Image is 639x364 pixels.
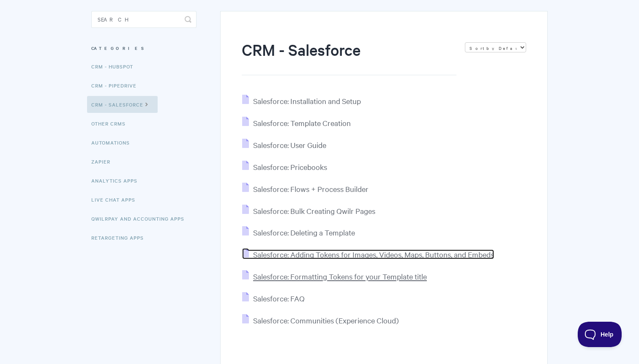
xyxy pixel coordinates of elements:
a: Automations [91,134,136,151]
a: Retargeting Apps [91,229,150,246]
span: Salesforce: Bulk Creating Qwilr Pages [253,206,375,216]
a: QwilrPay and Accounting Apps [91,210,191,227]
a: CRM - Pipedrive [91,77,143,94]
a: Zapier [91,153,117,170]
span: Salesforce: Adding Tokens for Images, Videos, Maps, Buttons, and Embeds [253,249,494,259]
span: Salesforce: FAQ [253,293,305,303]
h3: Categories [91,41,197,56]
span: Salesforce: Installation and Setup [253,96,361,106]
a: Salesforce: Communities (Experience Cloud) [242,315,399,325]
a: Salesforce: Bulk Creating Qwilr Pages [242,206,375,216]
a: Salesforce: Pricebooks [242,162,327,172]
a: Other CRMs [91,115,132,132]
a: CRM - Salesforce [87,96,158,113]
a: Salesforce: Template Creation [242,118,351,128]
span: Salesforce: Flows + Process Builder [253,184,369,194]
a: Salesforce: Adding Tokens for Images, Videos, Maps, Buttons, and Embeds [242,249,494,259]
a: Salesforce: FAQ [242,293,305,303]
a: Live Chat Apps [91,191,142,208]
a: Salesforce: Deleting a Template [242,227,355,237]
span: Salesforce: Pricebooks [253,162,327,172]
span: Salesforce: User Guide [253,140,326,150]
a: CRM - HubSpot [91,58,139,75]
a: Salesforce: User Guide [242,140,326,150]
a: Salesforce: Installation and Setup [242,96,361,106]
a: Salesforce: Flows + Process Builder [242,184,369,194]
select: Page reloads on selection [465,42,526,52]
h1: CRM - Salesforce [242,39,456,75]
input: Search [91,11,197,28]
span: Salesforce: Template Creation [253,118,351,128]
span: Salesforce: Communities (Experience Cloud) [253,315,399,325]
a: Analytics Apps [91,172,144,189]
span: Salesforce: Formatting Tokens for your Template title [253,271,427,281]
iframe: Toggle Customer Support [578,322,622,347]
span: Salesforce: Deleting a Template [253,227,355,237]
a: Salesforce: Formatting Tokens for your Template title [242,271,427,281]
